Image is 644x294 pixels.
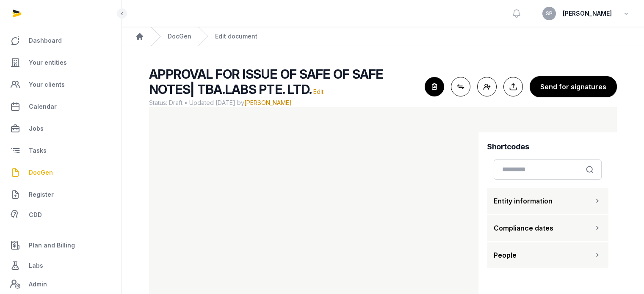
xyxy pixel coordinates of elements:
button: Entity information [487,188,608,214]
span: SP [546,11,553,16]
span: Status: Draft • Updated [DATE] by [149,99,418,107]
button: SP [542,7,556,20]
span: Register [29,190,54,200]
a: Calendar [7,96,115,117]
span: People [494,250,517,260]
span: APPROVAL FOR ISSUE OF SAFE OF SAFE NOTES| TBA.LABS PTE. LTD. [149,66,384,97]
a: Your clients [7,74,115,95]
span: Labs [29,261,43,271]
span: Calendar [29,102,57,112]
span: Dashboard [29,36,62,46]
span: Compliance dates [494,223,553,233]
a: DocGen [168,32,191,41]
h4: Shortcodes [487,141,608,153]
a: DocGen [7,162,115,183]
span: CDD [29,210,42,220]
span: Plan and Billing [29,240,75,250]
a: CDD [7,206,115,223]
a: Labs [7,256,115,276]
span: Entity information [494,196,553,206]
button: Compliance dates [487,215,608,241]
a: Tasks [7,140,115,161]
span: Tasks [29,146,47,156]
span: Your clients [29,80,65,90]
span: Your entities [29,58,67,68]
a: Jobs [7,118,115,139]
a: Register [7,184,115,205]
a: Dashboard [7,30,115,51]
nav: Breadcrumb [122,27,644,46]
button: Send for signatures [530,76,617,97]
span: Admin [29,279,47,289]
span: DocGen [29,168,53,178]
a: Admin [7,276,115,293]
span: [PERSON_NAME] [244,99,292,106]
div: Edit document [215,32,257,41]
span: [PERSON_NAME] [563,8,612,19]
a: Plan and Billing [7,235,115,256]
button: People [487,242,608,268]
a: Your entities [7,52,115,73]
span: Edit [313,88,323,95]
span: Jobs [29,124,44,134]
